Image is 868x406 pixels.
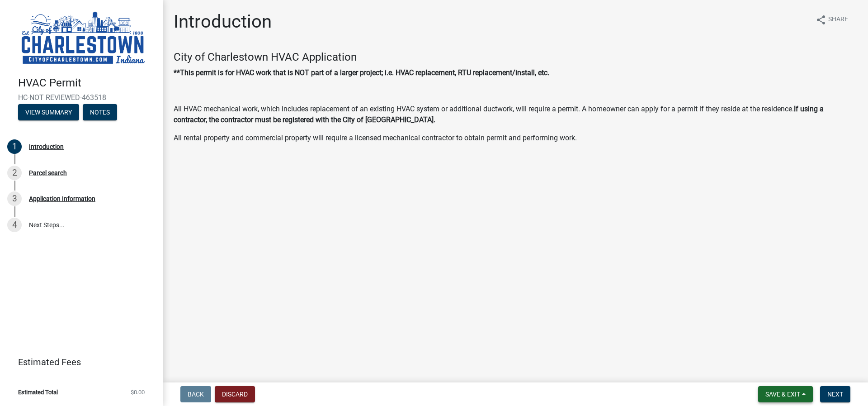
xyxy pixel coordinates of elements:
[174,11,272,33] h1: Introduction
[174,51,857,64] h4: City of Charlestown HVAC Application
[18,104,79,120] button: View Summary
[83,104,117,120] button: Notes
[215,386,255,402] button: Discard
[83,109,117,116] wm-modal-confirm: Notes
[29,170,67,176] div: Parcel search
[758,386,813,402] button: Save & Exit
[174,68,549,77] strong: **This permit is for HVAC work that is NOT part of a larger project; i.e. HVAC replacement, RTU r...
[7,166,22,180] div: 2
[174,133,857,143] p: All rental property and commercial property will require a licensed mechanical contractor to obta...
[18,109,79,116] wm-modal-confirm: Summary
[174,104,857,125] p: All HVAC mechanical work, which includes replacement of an existing HVAC system or additional duc...
[29,143,64,150] div: Introduction
[7,139,22,154] div: 1
[131,389,145,395] span: $0.00
[808,11,855,29] button: shareShare
[7,218,22,232] div: 4
[7,191,22,206] div: 3
[820,386,850,402] button: Next
[174,105,824,124] strong: If using a contractor, the contractor must be registered with the City of [GEOGRAPHIC_DATA].
[18,389,58,395] span: Estimated Total
[29,196,95,202] div: Application Information
[828,14,848,25] span: Share
[18,93,145,102] span: HC-NOT REVIEWED-463518
[18,76,156,90] h4: HVAC Permit
[765,391,800,398] span: Save & Exit
[180,386,211,402] button: Back
[816,14,826,25] i: share
[7,353,148,371] a: Estimated Fees
[188,391,204,398] span: Back
[18,10,148,67] img: City of Charlestown, Indiana
[827,391,843,398] span: Next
